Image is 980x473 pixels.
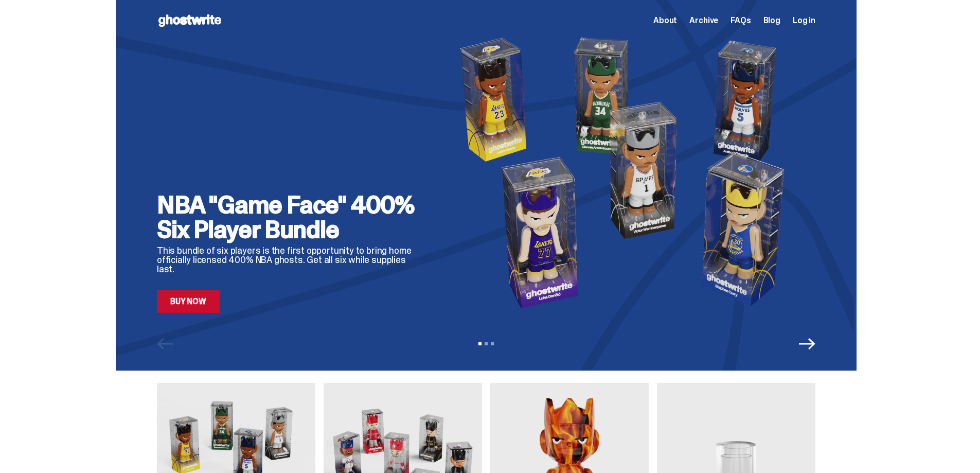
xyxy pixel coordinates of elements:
[491,342,494,345] button: View slide 3
[157,290,220,313] a: Buy Now
[157,192,424,242] h2: NBA "Game Face" 400% Six Player Bundle
[485,342,488,345] button: View slide 2
[730,16,751,25] a: FAQs
[689,16,718,25] a: Archive
[441,32,815,313] img: NBA "Game Face" 400% Six Player Bundle
[799,336,815,352] button: Next
[157,246,424,274] p: This bundle of six players is the first opportunity to bring home officially licensed 400% NBA gh...
[653,16,677,25] a: About
[763,16,780,25] a: Blog
[793,16,815,25] a: Log in
[478,342,482,345] button: View slide 1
